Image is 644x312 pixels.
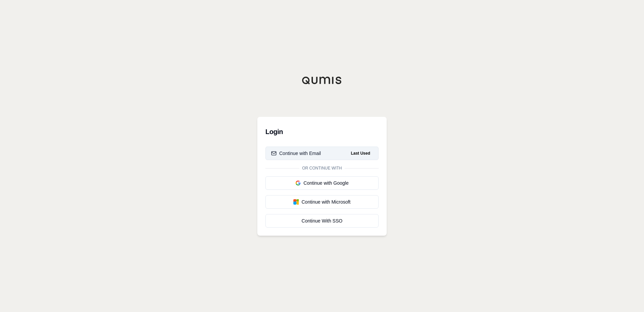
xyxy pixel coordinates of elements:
span: Or continue with [299,165,345,171]
button: Continue with Google [265,176,379,190]
div: Continue With SSO [271,217,373,224]
button: Continue with EmailLast Used [265,147,379,160]
div: Continue with Microsoft [271,199,373,205]
button: Continue with Microsoft [265,195,379,209]
img: Qumis [302,76,342,84]
div: Continue with Google [271,180,373,186]
h3: Login [265,125,379,138]
a: Continue With SSO [265,214,379,228]
div: Continue with Email [271,150,321,157]
span: Last Used [348,149,373,157]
